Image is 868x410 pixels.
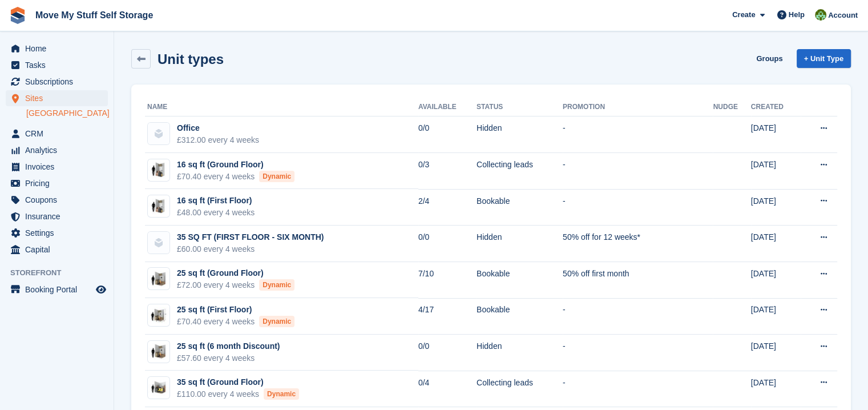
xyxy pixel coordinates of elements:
[477,116,563,153] td: Hidden
[477,189,563,226] td: Bookable
[6,225,108,241] a: menu
[751,98,801,116] th: Created
[563,98,713,116] th: Promotion
[6,57,108,73] a: menu
[477,371,563,407] td: Collecting leads
[177,316,294,328] div: £70.40 every 4 weeks
[418,262,477,299] td: 7/10
[751,116,801,153] td: [DATE]
[563,298,713,335] td: -
[25,282,94,298] span: Booking Portal
[177,134,259,146] div: £312.00 every 4 weeks
[25,242,94,258] span: Capital
[563,189,713,226] td: -
[751,335,801,371] td: [DATE]
[477,98,563,116] th: Status
[418,298,477,335] td: 4/17
[828,10,858,21] span: Account
[145,98,418,116] th: Name
[752,49,787,68] a: Groups
[477,226,563,262] td: Hidden
[732,9,755,21] span: Create
[815,9,826,21] img: Joel Booth
[259,316,294,327] div: Dynamic
[148,380,169,396] img: 35-sqft-unit.jpg
[9,7,26,24] img: stora-icon-8386f47178a22dfd0bd8f6a31ec36ba5ce8667c1dd55bd0f319d3a0aa187defe.svg
[789,9,805,21] span: Help
[26,108,108,119] a: [GEOGRAPHIC_DATA]
[563,153,713,190] td: -
[751,153,801,190] td: [DATE]
[418,98,477,116] th: Available
[6,208,108,224] a: menu
[31,6,158,25] a: Move My Stuff Self Storage
[6,192,108,208] a: menu
[25,142,94,158] span: Analytics
[6,142,108,158] a: menu
[25,225,94,241] span: Settings
[418,335,477,371] td: 0/0
[148,198,169,215] img: 15-sqft-unit.jpg
[25,126,94,142] span: CRM
[259,279,294,291] div: Dynamic
[6,41,108,57] a: menu
[563,226,713,262] td: 50% off for 12 weeks*
[6,282,108,298] a: menu
[477,335,563,371] td: Hidden
[148,232,169,254] img: blank-unit-type-icon-ffbac7b88ba66c5e286b0e438baccc4b9c83835d4c34f86887a83fc20ec27e7b.svg
[477,262,563,299] td: Bookable
[418,189,477,226] td: 2/4
[148,123,169,144] img: blank-unit-type-icon-ffbac7b88ba66c5e286b0e438baccc4b9c83835d4c34f86887a83fc20ec27e7b.svg
[177,352,280,364] div: £57.60 every 4 weeks
[751,371,801,407] td: [DATE]
[477,298,563,335] td: Bookable
[177,122,259,134] div: Office
[177,376,299,388] div: 35 sq ft (Ground Floor)
[25,90,94,106] span: Sites
[6,126,108,142] a: menu
[418,371,477,407] td: 0/4
[418,226,477,262] td: 0/0
[25,159,94,175] span: Invoices
[177,304,294,316] div: 25 sq ft (First Floor)
[563,371,713,407] td: -
[177,267,294,279] div: 25 sq ft (Ground Floor)
[177,195,255,207] div: 16 sq ft (First Floor)
[158,51,224,67] h2: Unit types
[25,175,94,191] span: Pricing
[177,279,294,291] div: £72.00 every 4 weeks
[10,267,114,279] span: Storefront
[25,41,94,57] span: Home
[177,388,299,400] div: £110.00 every 4 weeks
[418,153,477,190] td: 0/3
[477,153,563,190] td: Collecting leads
[751,226,801,262] td: [DATE]
[563,335,713,371] td: -
[6,90,108,106] a: menu
[259,171,294,182] div: Dynamic
[751,262,801,299] td: [DATE]
[25,208,94,224] span: Insurance
[148,343,169,360] img: 25-sqft-unit%20(3).jpg
[6,242,108,258] a: menu
[264,388,299,400] div: Dynamic
[6,175,108,191] a: menu
[797,49,851,68] a: + Unit Type
[177,159,294,171] div: 16 sq ft (Ground Floor)
[148,162,169,178] img: 15-sqft-unit.jpg
[177,243,324,255] div: £60.00 every 4 weeks
[563,262,713,299] td: 50% off first month
[177,171,294,183] div: £70.40 every 4 weeks
[751,298,801,335] td: [DATE]
[563,116,713,153] td: -
[25,57,94,73] span: Tasks
[94,283,108,296] a: Preview store
[713,98,750,116] th: Nudge
[751,189,801,226] td: [DATE]
[177,340,280,352] div: 25 sq ft (6 month Discount)
[6,159,108,175] a: menu
[418,116,477,153] td: 0/0
[148,271,169,287] img: 25-sqft-unit.jpg
[148,307,169,324] img: 25.jpg
[25,192,94,208] span: Coupons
